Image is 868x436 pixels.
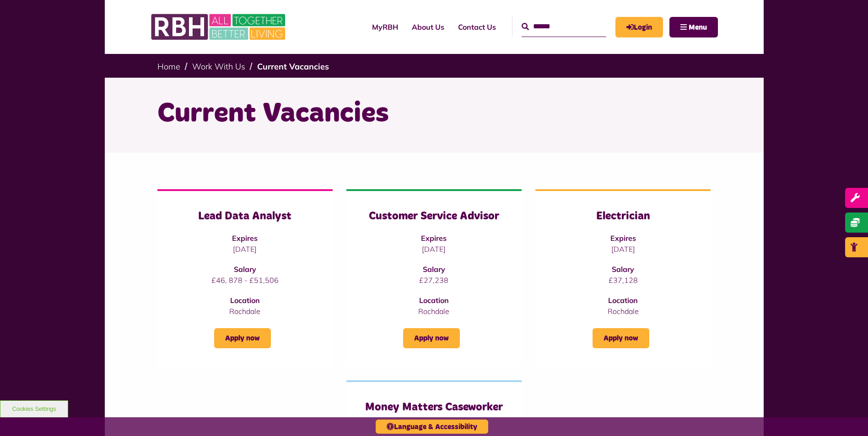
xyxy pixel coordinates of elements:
a: MyRBH [615,17,663,37]
a: Work With Us [192,61,245,72]
a: Apply now [403,328,460,348]
p: [DATE] [365,244,503,255]
strong: Expires [421,234,447,243]
strong: Salary [612,265,634,274]
p: £27,238 [365,275,503,286]
p: £37,128 [554,275,692,286]
h3: Lead Data Analyst [176,209,314,223]
strong: Location [608,296,638,305]
a: Contact Us [451,15,503,39]
h3: Electrician [554,209,692,223]
a: Home [157,61,180,72]
button: Navigation [669,17,718,37]
strong: Location [419,296,449,305]
h3: Money Matters Caseworker [365,400,503,415]
a: Apply now [593,328,649,348]
strong: Salary [423,265,445,274]
p: £46, 878 - £51,506 [176,275,314,286]
span: Menu [689,24,707,31]
h3: Customer Service Advisor [365,209,503,223]
a: About Us [405,15,451,39]
button: Language & Accessibility [376,420,488,434]
p: Rochdale [554,306,692,317]
p: [DATE] [176,244,314,255]
p: [DATE] [554,244,692,255]
strong: Expires [610,234,636,243]
p: Rochdale [176,306,314,317]
strong: Salary [234,265,256,274]
strong: Expires [232,234,258,243]
iframe: Netcall Web Assistant for live chat [827,395,868,436]
h1: Current Vacancies [157,96,711,132]
a: MyRBH [365,15,405,39]
p: Rochdale [365,306,503,317]
a: Apply now [214,328,271,348]
a: Current Vacancies [257,61,329,72]
strong: Location [230,296,260,305]
img: RBH [151,9,288,45]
